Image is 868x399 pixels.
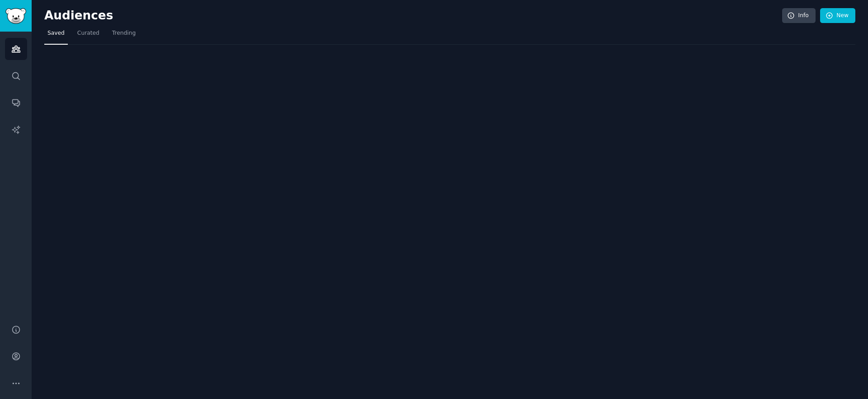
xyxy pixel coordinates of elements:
span: Saved [47,29,65,37]
a: Info [782,8,816,23]
a: Saved [44,26,68,45]
span: Curated [77,29,99,37]
a: Trending [109,26,139,45]
a: Curated [74,26,103,45]
img: GummySearch logo [5,8,26,24]
a: New [820,8,855,23]
h2: Audiences [44,9,782,23]
span: Trending [112,29,136,37]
